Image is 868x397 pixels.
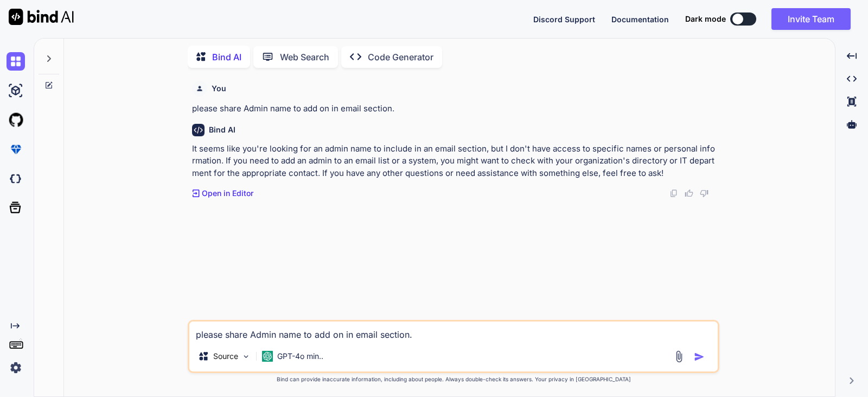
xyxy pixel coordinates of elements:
button: Documentation [611,14,669,25]
img: Pick Models [241,352,251,361]
p: please share Admin name to add on in email section. [192,103,717,115]
h6: Bind AI [209,124,235,135]
p: Bind can provide inaccurate information, including about people. Always double-check its answers.... [188,375,719,383]
p: Web Search [280,51,329,64]
img: githubLight [7,111,25,129]
img: premium [7,140,25,159]
img: chat [7,52,25,71]
p: Bind AI [212,51,241,64]
img: attachment [673,350,685,363]
img: dislike [700,189,709,198]
span: Discord Support [533,15,595,24]
p: It seems like you're looking for an admin name to include in an email section, but I don't have a... [192,143,717,180]
span: Documentation [611,15,669,24]
img: icon [694,351,705,362]
p: GPT-4o min.. [277,351,323,362]
button: Discord Support [533,14,595,25]
p: Source [213,351,238,362]
p: Code Generator [368,51,433,64]
img: ai-studio [7,81,25,100]
img: GPT-4o mini [262,351,273,362]
h6: You [212,83,226,94]
img: darkCloudIdeIcon [7,169,25,188]
img: settings [7,358,25,377]
img: like [685,189,693,198]
img: copy [669,189,678,198]
span: Dark mode [685,14,726,24]
img: Bind AI [9,9,74,25]
p: Open in Editor [202,188,253,199]
button: Invite Team [771,8,851,30]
